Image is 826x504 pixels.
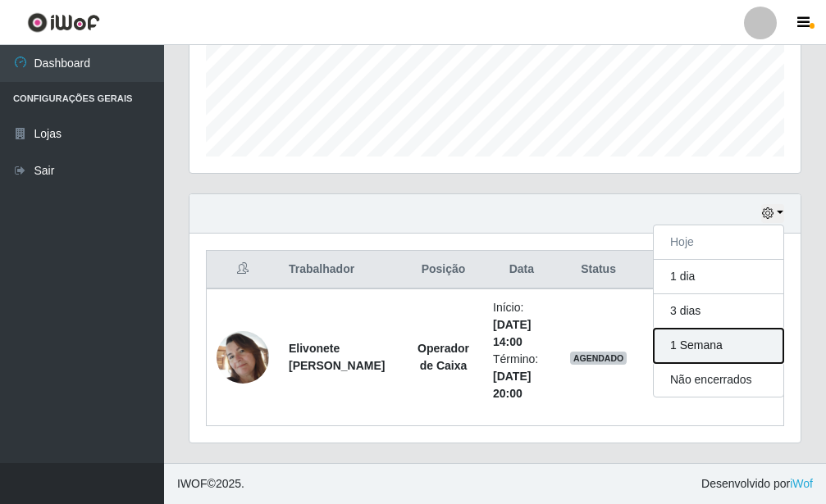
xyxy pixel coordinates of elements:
th: Opções [637,251,783,289]
button: 3 dias [654,294,783,329]
button: 1 dia [654,260,783,294]
img: CoreUI Logo [27,12,100,33]
th: Trabalhador [279,251,404,289]
strong: Operador de Caixa [418,342,469,372]
button: Não encerrados [654,363,783,397]
a: iWof [790,477,813,490]
img: 1744411784463.jpeg [217,331,269,384]
time: [DATE] 14:00 [493,318,531,348]
button: 1 Semana [654,329,783,363]
button: Hoje [654,225,783,260]
li: Início: [493,299,550,351]
li: Término: [493,351,550,402]
strong: Elivonete [PERSON_NAME] [289,342,385,372]
time: [DATE] 20:00 [493,370,531,400]
span: IWOF [177,477,208,490]
th: Posição [404,251,483,289]
span: © 2025 . [177,475,244,493]
th: Status [560,251,637,289]
span: AGENDADO [570,352,627,365]
span: Desenvolvido por [701,475,813,493]
th: Data [483,251,560,289]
